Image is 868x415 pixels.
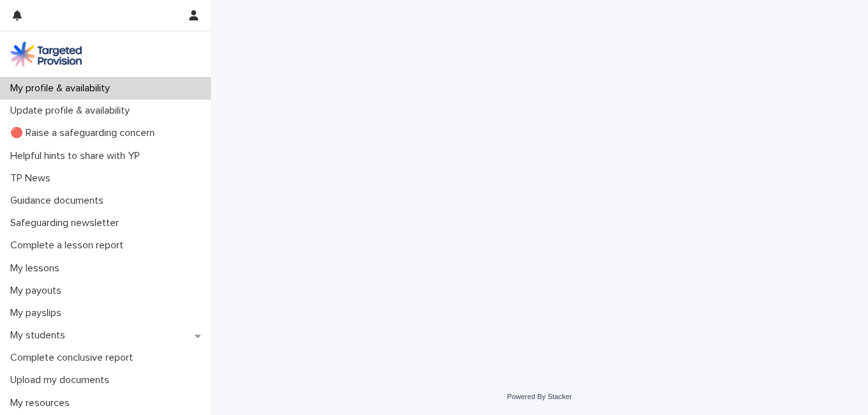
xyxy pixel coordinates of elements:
[5,307,72,319] p: My payslips
[5,239,134,252] p: Complete a lesson report
[5,195,114,207] p: Guidance documents
[5,127,165,139] p: 🔴 Raise a safeguarding concern
[10,41,82,67] img: M5nRWzHhSzIhMunXDL62
[5,172,61,185] p: TP News
[5,397,80,409] p: My resources
[5,352,143,364] p: Complete conclusive report
[5,285,72,297] p: My payouts
[5,150,150,162] p: Helpful hints to share with YP
[5,82,120,94] p: My profile & availability
[5,105,140,117] p: Update profile & availability
[507,393,571,400] a: Powered By Stacker
[5,262,70,275] p: My lessons
[5,329,75,342] p: My students
[5,217,129,229] p: Safeguarding newsletter
[5,374,120,386] p: Upload my documents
